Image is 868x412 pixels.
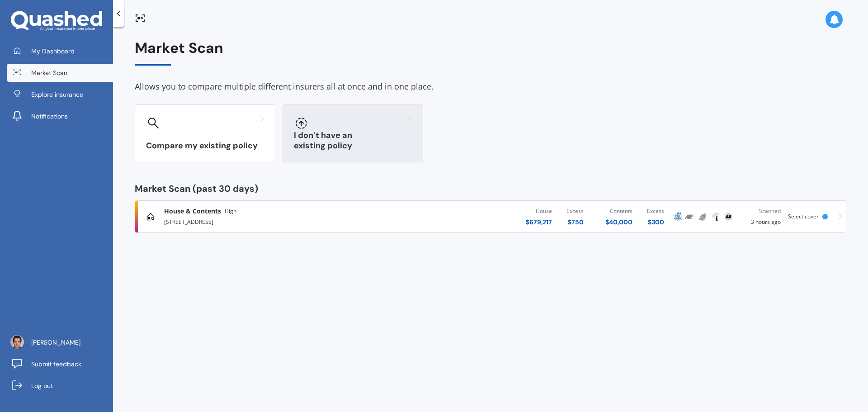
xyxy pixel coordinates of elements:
div: 3 hours ago [742,207,781,227]
img: AA [723,211,734,222]
span: Explore insurance [31,90,83,99]
a: My Dashboard [7,42,113,60]
img: Tower [710,211,721,222]
div: Scanned [742,207,781,216]
div: Market Scan [135,40,846,66]
div: $ 300 [647,218,664,227]
span: My Dashboard [31,47,75,56]
div: $ 679,217 [526,218,552,227]
div: [STREET_ADDRESS] [164,216,409,227]
h3: Compare my existing policy [146,141,264,151]
div: $ 40,000 [605,218,632,227]
div: Excess [566,207,584,216]
span: Log out [31,381,53,390]
div: Market Scan (past 30 days) [135,184,846,193]
a: [PERSON_NAME] [7,333,113,351]
div: Excess [647,207,664,216]
a: House & ContentsHigh[STREET_ADDRESS]House$679,217Excess$750Contents$40,000Excess$300AMPTrade Me I... [135,200,846,233]
div: Contents [605,207,632,216]
a: Notifications [7,107,113,125]
span: Market Scan [31,68,67,77]
a: Explore insurance [7,85,113,104]
a: Log out [7,377,113,395]
img: AMP [672,211,683,222]
span: High [225,207,236,216]
a: Submit feedback [7,355,113,373]
img: ACg8ocKV5irYHHAFN8ayVTyOiP0REFmcVRr2AJXGtv_c3b1U8hG1f7E=s96-c [10,335,24,349]
div: House [526,207,552,216]
span: [PERSON_NAME] [31,338,80,347]
img: Initio [698,211,708,222]
span: Select cover [788,213,819,220]
div: Allows you to compare multiple different insurers all at once and in one place. [135,80,846,94]
span: Submit feedback [31,360,81,369]
span: Notifications [31,112,68,121]
span: House & Contents [164,207,221,216]
a: Market Scan [7,64,113,82]
div: $ 750 [566,218,584,227]
img: Trade Me Insurance [685,211,696,222]
h3: I don’t have an existing policy [294,130,412,151]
